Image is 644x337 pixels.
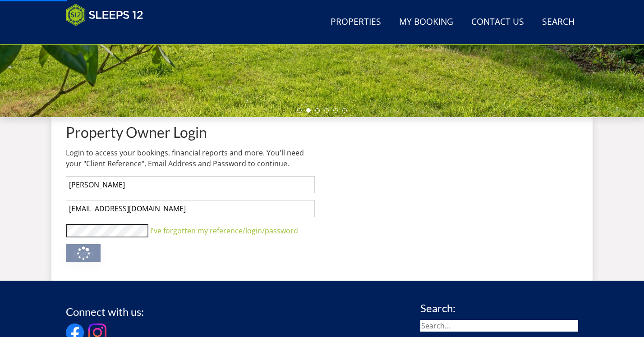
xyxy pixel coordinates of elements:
h1: Property Owner Login [66,124,315,140]
p: Login to access your bookings, financial reports and more. You'll need your "Client Reference", E... [66,147,315,169]
iframe: Customer reviews powered by Trustpilot [61,32,156,39]
img: Sleeps 12 [66,4,143,26]
span: Login [73,248,93,259]
a: My Booking [396,12,457,32]
a: Properties [327,12,385,32]
input: Search... [420,320,578,332]
a: I've forgotten my reference/login/password [150,226,298,236]
h3: Search: [420,302,578,314]
a: Contact Us [468,12,528,32]
input: Account Reference [66,176,315,193]
h3: Connect with us: [66,306,144,318]
input: Email [66,200,315,217]
button: Login [66,244,101,262]
a: Search [538,12,578,32]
